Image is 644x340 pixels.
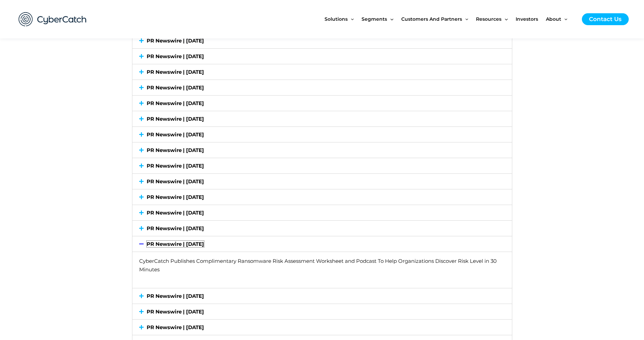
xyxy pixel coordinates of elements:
[348,5,354,33] span: Menu Toggle
[147,69,204,75] a: PR Newswire | [DATE]
[561,5,567,33] span: Menu Toggle
[147,194,204,200] a: PR Newswire | [DATE]
[147,163,204,169] a: PR Newswire | [DATE]
[147,131,204,138] a: PR Newswire | [DATE]
[147,116,204,122] a: PR Newswire | [DATE]
[139,258,497,273] a: CyberCatch Publishes Complimentary Ransomware Risk Assessment Worksheet and Podcast To Help Organ...
[546,5,561,33] span: About
[147,147,204,153] a: PR Newswire | [DATE]
[147,324,204,330] a: PR Newswire | [DATE]
[462,5,468,33] span: Menu Toggle
[516,5,546,33] a: Investors
[501,5,508,33] span: Menu Toggle
[362,5,387,33] span: Segments
[147,225,204,232] a: PR Newswire | [DATE]
[147,209,204,216] a: PR Newswire | [DATE]
[147,178,204,185] a: PR Newswire | [DATE]
[476,5,501,33] span: Resources
[325,5,348,33] span: Solutions
[12,5,93,33] img: CyberCatch
[387,5,393,33] span: Menu Toggle
[147,100,204,106] a: PR Newswire | [DATE]
[401,5,462,33] span: Customers and Partners
[147,308,204,315] a: PR Newswire | [DATE]
[582,13,629,25] a: Contact Us
[147,53,204,60] a: PR Newswire | [DATE]
[147,241,204,247] a: PR Newswire | [DATE]
[147,84,204,91] a: PR Newswire | [DATE]
[516,5,538,33] span: Investors
[325,5,575,33] nav: Site Navigation: New Main Menu
[147,37,204,44] a: PR Newswire | [DATE]
[147,293,204,299] a: PR Newswire | [DATE]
